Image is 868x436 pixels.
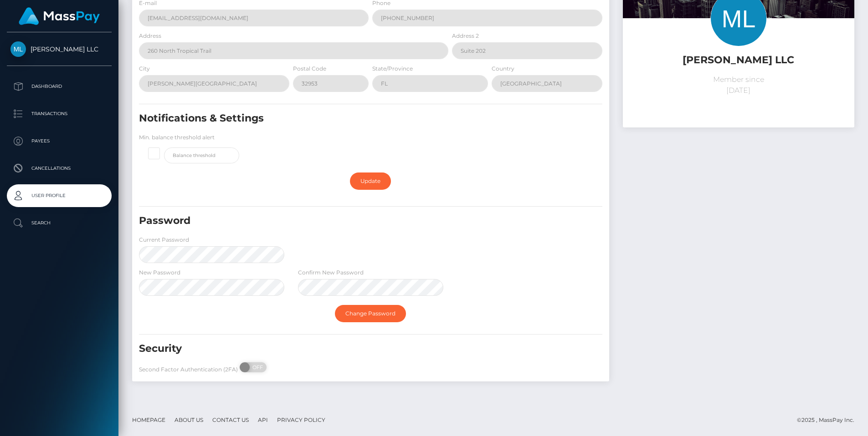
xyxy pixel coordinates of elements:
a: Transactions [7,102,112,125]
label: City [139,65,150,73]
label: State/Province [372,65,413,73]
img: MiCard LLC [10,41,26,57]
a: Homepage [128,413,169,427]
p: User Profile [10,189,108,203]
h5: [PERSON_NAME] LLC [630,53,847,67]
h5: Password [139,214,528,228]
span: OFF [245,362,267,372]
a: Change Password [335,305,406,322]
label: Postal Code [293,65,326,73]
label: Address [139,32,161,40]
label: New Password [139,269,180,277]
label: Country [492,65,514,73]
p: Cancellations [10,162,108,175]
label: Current Password [139,236,189,244]
a: About Us [171,413,207,427]
a: Cancellations [7,157,112,180]
p: Member since [DATE] [630,74,847,96]
label: Address 2 [452,32,479,40]
label: Min. balance threshold alert [139,133,215,142]
img: MassPay Logo [19,7,100,25]
a: Contact Us [209,413,252,427]
div: © 2025 , MassPay Inc. [797,415,861,425]
a: Search [7,212,112,234]
span: [PERSON_NAME] LLC [7,45,112,53]
p: Payees [10,134,108,148]
a: Update [350,172,391,190]
a: Payees [7,130,112,152]
a: API [254,413,272,427]
p: Transactions [10,107,108,121]
a: Dashboard [7,75,112,98]
a: Privacy Policy [273,413,329,427]
h5: Notifications & Settings [139,112,528,126]
p: Dashboard [10,80,108,93]
label: Second Factor Authentication (2FA) [139,365,238,374]
h5: Security [139,342,528,356]
label: Confirm New Password [298,269,364,277]
p: Search [10,216,108,230]
a: User Profile [7,184,112,207]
